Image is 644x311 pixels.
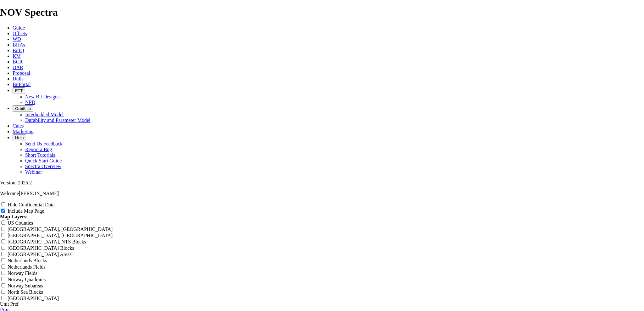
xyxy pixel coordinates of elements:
a: Calcs [13,123,24,128]
label: [GEOGRAPHIC_DATA], NTS Blocks [8,239,86,244]
a: Dulls [13,76,24,81]
span: Help [15,135,24,140]
label: [GEOGRAPHIC_DATA] [8,296,59,301]
a: New Bit Designs [25,94,59,99]
a: BCR [13,59,23,64]
label: Norway Quadrants [8,277,46,282]
label: [GEOGRAPHIC_DATA] Blocks [8,245,74,251]
a: BitPortal [13,82,31,87]
a: Short Tutorials [25,152,55,158]
a: Durability and Parameter Model [25,117,91,123]
button: OrbitLite [13,105,33,112]
span: [PERSON_NAME] [19,191,59,196]
button: FTT [13,87,25,94]
label: Norway Subareas [8,283,43,288]
label: Netherlands Fields [8,264,45,270]
a: Guide [13,25,25,30]
span: OrbitLite [15,106,31,111]
a: Offsets [13,31,27,36]
a: Report a Bug [25,147,52,152]
label: Hide Confidential Data [8,202,54,207]
a: Marketing [13,129,34,134]
label: Netherlands Blocks [8,258,47,263]
a: BitIQ [13,48,24,53]
a: BHAs [13,42,25,47]
a: Interbedded Model [25,112,64,117]
a: Spectra Overview [25,164,61,169]
label: [GEOGRAPHIC_DATA], [GEOGRAPHIC_DATA] [8,226,113,232]
a: WD [13,36,21,42]
a: Webinar [25,169,42,175]
a: NPD [25,100,35,105]
label: North Sea Blocks [8,289,43,295]
a: Proposal [13,70,30,76]
a: Quick Start Guide [25,158,62,163]
label: Include Map Page [8,208,44,214]
span: FTT [15,88,23,93]
label: [GEOGRAPHIC_DATA] Areas [8,252,72,257]
label: Norway Fields [8,270,37,276]
label: US Counties [8,220,33,226]
a: KM [13,53,21,59]
label: [GEOGRAPHIC_DATA], [GEOGRAPHIC_DATA] [8,233,113,238]
a: Send Us Feedback [25,141,63,146]
button: Help [13,134,26,141]
a: OAR [13,65,23,70]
